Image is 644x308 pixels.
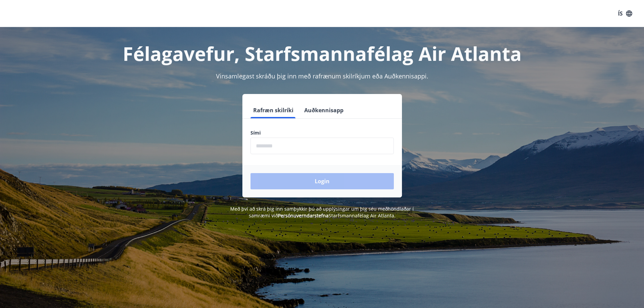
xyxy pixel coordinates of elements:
a: Persónuverndarstefna [278,212,329,219]
span: Með því að skrá þig inn samþykkir þú að upplýsingar um þig séu meðhöndlaðar í samræmi við Starfsm... [230,206,414,219]
button: ÍS [614,7,636,20]
button: Rafræn skilríki [251,102,296,118]
button: Auðkennisapp [302,102,346,118]
label: Sími [251,129,394,136]
span: Vinsamlegast skráðu þig inn með rafrænum skilríkjum eða Auðkennisappi. [216,72,428,80]
h1: Félagavefur, Starfsmannafélag Air Atlanta [87,41,557,66]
